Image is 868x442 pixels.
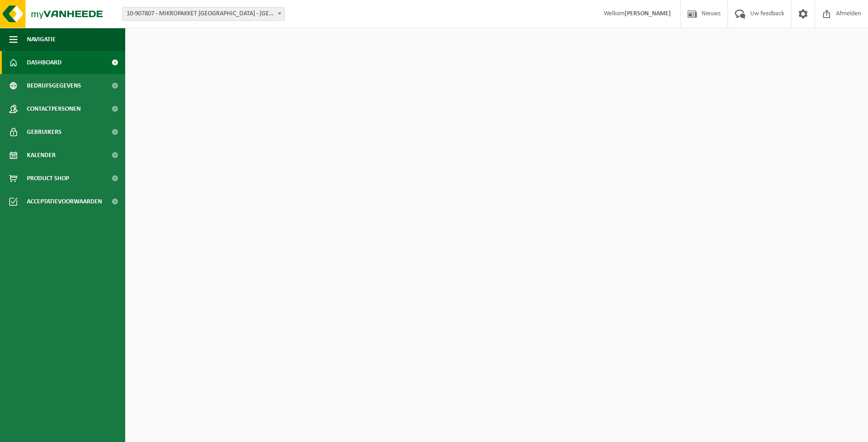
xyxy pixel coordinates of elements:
[27,190,102,213] span: Acceptatievoorwaarden
[123,7,284,20] span: 10-907807 - MIKROPAKKET BELGIUM - VILVOORDE - VILVOORDE
[27,74,81,97] span: Bedrijfsgegevens
[27,28,56,51] span: Navigatie
[27,144,56,167] span: Kalender
[625,10,671,17] strong: [PERSON_NAME]
[27,167,69,190] span: Product Shop
[27,97,81,120] span: Contactpersonen
[27,120,62,144] span: Gebruikers
[27,51,62,74] span: Dashboard
[122,7,285,21] span: 10-907807 - MIKROPAKKET BELGIUM - VILVOORDE - VILVOORDE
